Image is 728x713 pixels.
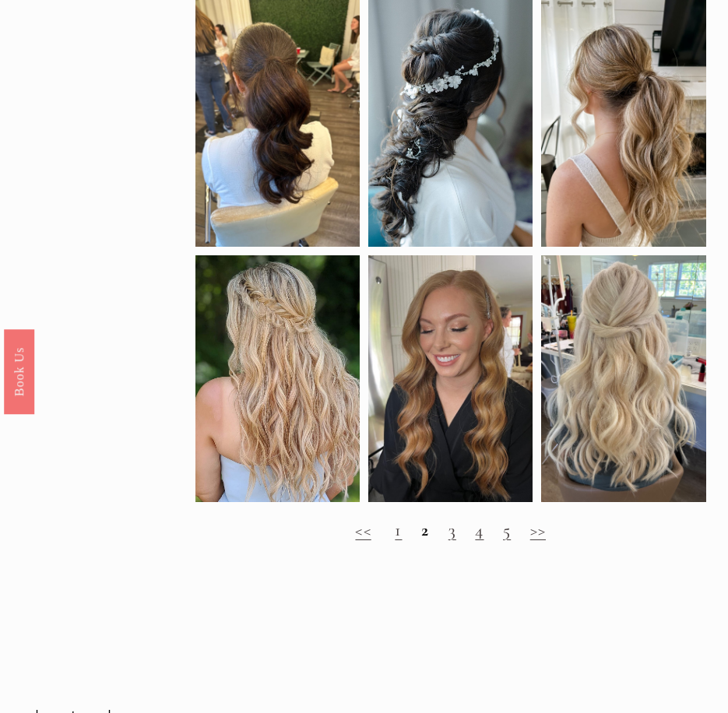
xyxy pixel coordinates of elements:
[355,519,371,540] a: <<
[530,519,546,540] a: >>
[475,519,484,540] a: 4
[4,329,34,414] a: Book Us
[448,519,456,540] a: 3
[395,519,402,540] a: 1
[503,519,511,540] a: 5
[421,519,429,540] strong: 2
